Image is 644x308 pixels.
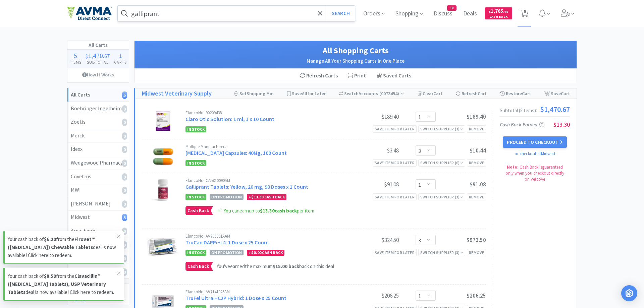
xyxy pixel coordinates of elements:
span: 1,470 [88,51,103,60]
span: $13.30 [553,121,570,128]
div: Print [343,69,371,83]
i: 0 [122,160,127,167]
span: $13.30 [260,207,275,214]
i: 0 [122,200,127,208]
i: 0 [122,228,127,235]
div: Zoetis [71,118,125,126]
div: + Cash Back [247,250,284,256]
span: In Stock [185,160,206,166]
span: $13.30 [251,194,263,199]
div: Remove [467,193,486,200]
div: Save item for later [373,125,417,132]
div: Clear [418,88,442,99]
span: 67 [104,53,110,59]
h2: Manage All Your Shopping Carts In One Place [141,57,570,65]
p: Your cash back of from the deal is now available! Click here to redeem. [8,235,117,259]
a: Claro Otic Solution: 1 ml, 1 x 10 Count [185,116,274,122]
i: 0 [122,119,127,126]
span: Cash Back [186,206,211,215]
span: Cart [522,90,531,97]
span: You can earn up to per item [224,207,314,214]
a: Deals [461,11,480,17]
div: Multiple Manufacturers [185,144,348,149]
h4: Items [67,59,84,65]
a: Boehringer Ingelheim0 [67,102,129,116]
button: Search [327,6,355,21]
i: 0 [122,173,127,181]
span: $189.40 [467,113,486,120]
img: 09d1851528dc41d6afbc84f6f3981278_692700.jpeg [147,111,178,134]
h1: All Carts [67,41,129,50]
span: On Promotion [210,194,244,200]
div: Switch Supplier ( 3 ) [420,249,463,256]
span: On Promotion [210,250,244,255]
span: ( 0073454 ) [378,90,404,97]
a: Merck0 [67,129,129,143]
div: Elanco [71,267,125,276]
span: 1,765 [489,8,508,14]
span: In Stock [185,194,206,200]
div: . [84,52,112,59]
a: Wedgewood Pharmacy0 [67,156,129,170]
span: Cart [433,90,442,97]
div: [PERSON_NAME] [71,199,125,208]
i: 0 [122,241,127,249]
div: Refresh [456,88,487,99]
div: Merck [71,131,125,140]
a: $1,765.48Cash Back [485,4,512,22]
i: 0 [122,105,127,113]
span: You've earned the maximum back on this deal [217,263,334,269]
p: Your cash back of from the deal is now available! Click here to redeem. [8,272,117,296]
a: Galliprant Tablets: Yellow, 20 mg, 90 Doses x 1 Count [185,183,308,190]
span: $ [86,53,88,59]
span: Cash Back is guaranteed only when you checkout directly on Vetcove [505,164,564,182]
span: $ [489,9,491,14]
div: Refresh Carts [295,69,343,83]
div: Elanco No: AV7141025AM [185,290,348,294]
div: Elanco No: AV705881AAM [185,234,348,238]
span: . 48 [503,9,508,14]
a: Discuss10 [431,11,455,17]
div: Accounts [339,88,405,99]
span: Switch [344,90,359,97]
div: Shipping Min [234,88,274,99]
span: 1 [119,51,122,60]
a: or checkout at Midwest [515,151,555,157]
a: TruCan DAPPi+L4: 1 Dose x 25 Count [185,239,269,246]
strong: cash back [260,207,297,214]
a: Amatheon0 [67,224,129,238]
i: 0 [122,187,127,194]
strong: Clavacillin® ([MEDICAL_DATA] tablets), USP Veterinary Tablets [8,273,106,295]
div: Open Intercom Messenger [621,285,637,301]
span: Cart [561,90,570,97]
div: $206.25 [348,292,399,300]
img: 33f122e55bcf4a11963ee3a1c6aabc57_207176.jpeg [151,178,175,202]
div: Save [544,88,570,99]
span: $0.00 [251,250,261,255]
div: Boehringer Ingelheim [71,104,125,113]
span: In Stock [185,250,206,256]
strong: All Carts [71,91,90,98]
a: [MEDICAL_DATA] Capsules: 40Mg, 100 Count [185,149,287,156]
span: Cart [478,90,487,97]
div: Amatheon [71,227,125,235]
span: Save for Later [292,90,326,97]
strong: $6.20 [44,236,56,242]
a: 5 [518,11,531,17]
div: Covetrus [71,172,125,181]
div: Pharmsource AH [71,240,125,249]
a: Saved Carts [371,69,416,83]
i: 0 [122,146,127,153]
a: Midwest Veterinary Supply [142,89,212,99]
div: Elanco No: 90209438 [185,111,348,115]
a: [PERSON_NAME]0 [67,197,129,211]
div: Idexx [71,145,125,153]
div: $324.50 [348,236,399,244]
img: 6ee833d27912486bb959f16c80e1304d_119776.jpeg [151,144,175,168]
span: Cash Back [186,262,211,270]
i: 5 [122,91,127,99]
i: 0 [122,255,127,262]
a: MWI0 [67,183,129,197]
button: Proceed to Checkout [503,136,567,148]
span: $1,470.67 [540,106,570,113]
